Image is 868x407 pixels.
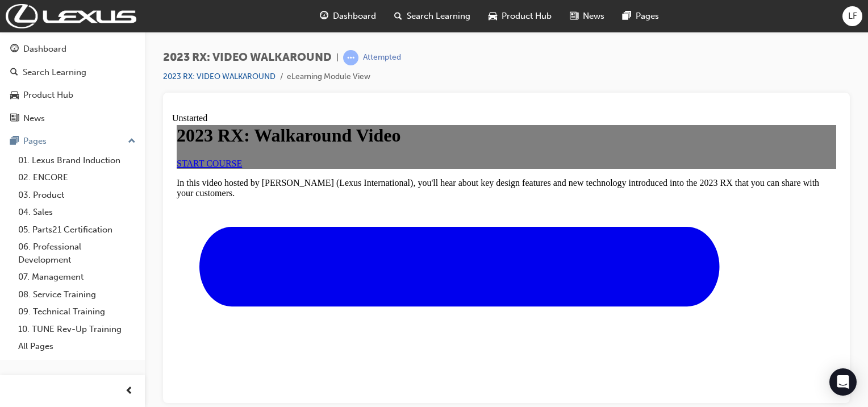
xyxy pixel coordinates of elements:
[128,134,136,149] span: up-icon
[14,152,140,169] a: 01. Lexus Brand Induction
[5,65,664,85] p: In this video hosted by [PERSON_NAME] (Lexus International), you'll hear about key design feature...
[333,10,376,23] span: Dashboard
[14,204,140,221] a: 04. Sales
[5,12,664,33] h1: 2023 RX: Walkaround Video
[343,50,358,65] span: learningRecordVerb_ATTEMPT-icon
[320,9,328,23] span: guage-icon
[407,10,470,23] span: Search Learning
[14,321,140,338] a: 10. TUNE Rev-Up Training
[10,114,19,124] span: news-icon
[14,286,140,304] a: 08. Service Training
[14,169,140,186] a: 02. ENCORE
[10,136,19,147] span: pages-icon
[6,4,136,28] img: Trak
[163,51,332,64] span: 2023 RX: VIDEO WALKAROUND
[14,338,140,355] a: All Pages
[163,72,276,81] a: 2023 RX: VIDEO WALKAROUND
[311,5,385,28] a: guage-iconDashboard
[14,186,140,204] a: 03. Product
[14,303,140,321] a: 09. Technical Training
[5,45,70,55] a: START COURSE
[14,238,140,268] a: 06. Professional Development
[479,5,561,28] a: car-iconProduct Hub
[5,39,140,60] a: Dashboard
[23,135,47,148] div: Pages
[502,10,552,23] span: Product Hub
[363,52,401,63] div: Attempted
[23,89,73,102] div: Product Hub
[5,131,140,152] button: Pages
[10,44,19,55] span: guage-icon
[489,9,497,23] span: car-icon
[385,5,479,28] a: search-iconSearch Learning
[10,68,18,78] span: search-icon
[5,62,140,83] a: Search Learning
[614,5,668,28] a: pages-iconPages
[5,108,140,129] a: News
[23,43,66,56] div: Dashboard
[636,10,659,23] span: Pages
[336,51,339,64] span: |
[23,66,86,79] div: Search Learning
[583,10,604,23] span: News
[125,384,133,398] span: prev-icon
[10,90,19,101] span: car-icon
[14,221,140,239] a: 05. Parts21 Certification
[623,9,631,23] span: pages-icon
[842,6,862,26] button: LF
[394,9,402,23] span: search-icon
[23,112,45,125] div: News
[561,5,614,28] a: news-iconNews
[570,9,578,23] span: news-icon
[5,36,140,131] button: DashboardSearch LearningProduct HubNews
[829,368,857,396] div: Open Intercom Messenger
[287,70,370,84] li: eLearning Module View
[5,85,140,106] a: Product Hub
[14,268,140,286] a: 07. Management
[848,10,857,23] span: LF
